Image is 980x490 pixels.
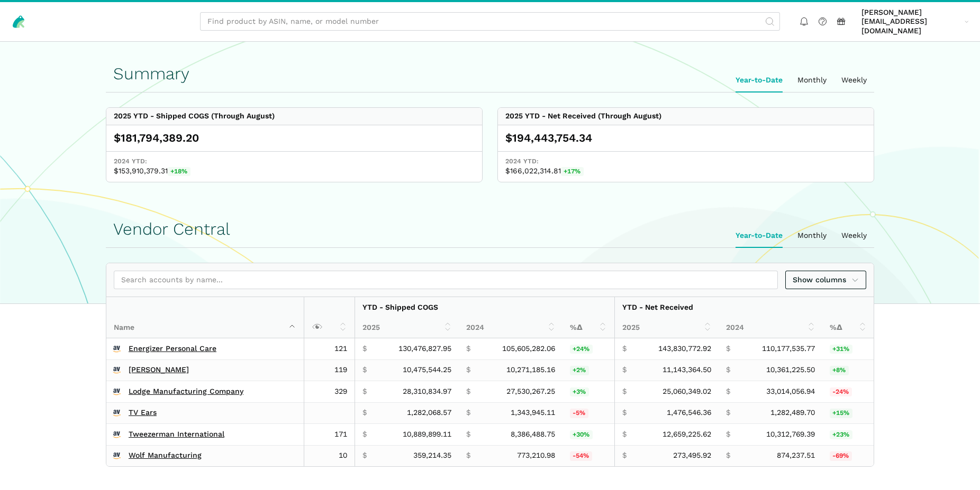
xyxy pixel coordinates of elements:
[355,318,459,338] th: 2025: activate to sort column ascending
[200,12,780,31] input: Find product by ASIN, name, or model number
[113,220,867,238] h1: Vendor Central
[398,344,451,354] span: 130,476,827.95
[459,318,562,338] th: 2024: activate to sort column ascending
[834,224,874,248] ui-tab: Weekly
[570,430,593,440] span: +30%
[822,338,874,359] td: 30.54%
[622,408,627,418] span: $
[766,365,815,375] span: 10,361,225.50
[168,167,190,177] span: +18%
[622,344,627,354] span: $
[466,408,470,418] span: $
[505,157,866,167] span: 2024 YTD:
[304,445,355,466] td: 10
[830,366,849,375] span: +8%
[785,271,867,289] a: Show columns
[466,387,470,396] span: $
[658,344,711,354] span: 143,830,772.92
[113,64,867,83] h1: Summary
[129,387,243,396] a: Lodge Manufacturing Company
[562,381,614,403] td: 2.84%
[830,387,852,397] span: -24%
[822,424,874,446] td: 22.75%
[663,365,711,375] span: 11,143,364.50
[770,408,815,418] span: 1,282,489.70
[106,297,304,338] th: Name : activate to sort column descending
[562,424,614,446] td: 29.85%
[304,338,355,359] td: 121
[762,344,815,354] span: 110,177,535.77
[728,68,790,93] ui-tab: Year-to-Date
[129,430,224,439] a: Tweezerman International
[777,451,815,460] span: 874,237.51
[822,402,874,424] td: 15.13%
[129,344,216,354] a: Energizer Personal Care
[570,387,589,397] span: +3%
[830,345,852,354] span: +31%
[114,271,778,289] input: Search accounts by name...
[362,408,367,418] span: $
[726,344,730,354] span: $
[506,387,555,396] span: 27,530,267.25
[561,167,584,177] span: +17%
[505,131,866,145] div: $194,443,754.34
[407,408,451,418] span: 1,282,068.57
[304,297,355,338] th: : activate to sort column ascending
[511,408,555,418] span: 1,343,945.11
[622,451,627,460] span: $
[403,387,451,396] span: 28,310,834.97
[562,318,614,338] th: %Δ: activate to sort column ascending
[304,424,355,446] td: 171
[570,345,593,354] span: +24%
[622,387,627,396] span: $
[304,359,355,381] td: 119
[663,387,711,396] span: 25,060,349.02
[719,318,822,338] th: 2024: activate to sort column ascending
[570,451,592,461] span: -54%
[790,224,834,248] ui-tab: Monthly
[129,408,157,418] a: TV Ears
[413,451,451,460] span: 359,214.35
[304,381,355,403] td: 329
[403,430,451,439] span: 10,889,899.11
[562,359,614,381] td: 1.99%
[830,430,852,440] span: +23%
[403,365,451,375] span: 10,475,544.25
[793,274,859,285] span: Show columns
[562,445,614,466] td: -53.54%
[830,409,852,418] span: +15%
[511,430,555,439] span: 8,386,488.75
[114,167,475,177] span: $153,910,379.31
[726,451,730,460] span: $
[362,430,367,439] span: $
[822,445,874,466] td: -68.72%
[622,303,693,311] strong: YTD - Net Received
[114,131,475,145] div: $181,794,389.20
[834,68,874,93] ui-tab: Weekly
[362,303,438,311] strong: YTD - Shipped COGS
[858,6,973,38] a: [PERSON_NAME][EMAIL_ADDRESS][DOMAIN_NAME]
[466,365,470,375] span: $
[362,365,367,375] span: $
[466,430,470,439] span: $
[562,402,614,424] td: -4.60%
[861,8,961,36] span: [PERSON_NAME][EMAIL_ADDRESS][DOMAIN_NAME]
[622,365,627,375] span: $
[614,318,719,338] th: 2025: activate to sort column ascending
[830,451,852,461] span: -69%
[562,338,614,359] td: 23.55%
[506,365,555,375] span: 10,271,185.16
[517,451,555,460] span: 773,210.98
[726,430,730,439] span: $
[726,387,730,396] span: $
[728,224,790,248] ui-tab: Year-to-Date
[505,112,661,121] div: 2025 YTD - Net Received (Through August)
[129,365,189,375] a: [PERSON_NAME]
[362,387,367,396] span: $
[622,430,627,439] span: $
[663,430,711,439] span: 12,659,225.62
[570,366,589,375] span: +2%
[822,359,874,381] td: 7.55%
[129,451,202,460] a: Wolf Manufacturing
[466,344,470,354] span: $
